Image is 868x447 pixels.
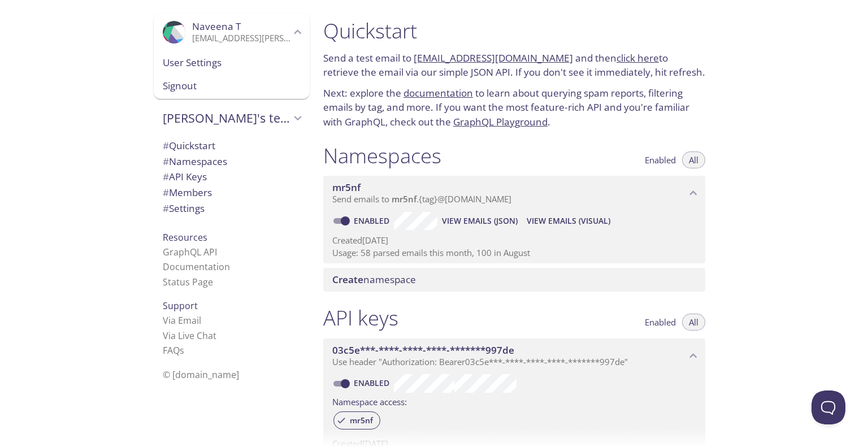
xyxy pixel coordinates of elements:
[154,154,310,170] div: Namespaces
[154,169,310,185] div: API Keys
[332,247,696,259] p: Usage: 58 parsed emails this month, 100 in August
[352,215,394,226] a: Enabled
[332,273,416,286] span: namespace
[154,103,310,133] div: Naveena's team
[163,186,212,199] span: Members
[163,155,227,168] span: Namespaces
[323,268,705,292] div: Create namespace
[392,193,416,205] span: mr5nf
[163,155,169,168] span: #
[332,273,363,286] span: Create
[403,86,473,99] a: documentation
[682,151,705,168] button: All
[332,235,696,246] p: Created [DATE]
[332,193,511,205] span: Send emails to . {tag} @[DOMAIN_NAME]
[442,214,518,228] span: View Emails (JSON)
[323,51,705,80] p: Send a test email to and then to retrieve the email via our simple JSON API. If you don't see it ...
[323,176,705,211] div: mr5nf namespace
[163,110,290,126] span: [PERSON_NAME]'s team
[163,202,169,215] span: #
[154,201,310,216] div: Team Settings
[163,314,201,327] a: Via Email
[163,246,217,258] a: GraphQL API
[154,14,310,51] div: Naveena T
[163,170,207,183] span: API Keys
[163,231,207,244] span: Resources
[163,368,239,381] span: © [DOMAIN_NAME]
[638,151,683,168] button: Enabled
[323,305,398,331] h1: API keys
[343,415,380,426] span: mr5nf
[437,212,522,230] button: View Emails (JSON)
[352,377,394,388] a: Enabled
[617,51,659,64] a: click here
[527,214,610,228] span: View Emails (Visual)
[163,300,198,312] span: Support
[811,390,845,424] iframe: Help Scout Beacon - Open
[522,212,615,230] button: View Emails (Visual)
[163,276,213,288] a: Status Page
[163,202,205,215] span: Settings
[192,20,241,33] span: Naveena T
[163,344,184,357] a: FAQ
[453,115,548,128] a: GraphQL Playground
[154,51,310,75] div: User Settings
[682,314,705,331] button: All
[638,314,683,331] button: Enabled
[163,186,169,199] span: #
[323,18,705,44] h1: Quickstart
[163,329,216,342] a: Via Live Chat
[154,185,310,201] div: Members
[332,393,407,409] label: Namespace access:
[163,261,230,273] a: Documentation
[154,138,310,154] div: Quickstart
[333,411,380,429] div: mr5nf
[154,74,310,99] div: Signout
[163,139,215,152] span: Quickstart
[163,55,301,70] span: User Settings
[163,170,169,183] span: #
[323,86,705,129] p: Next: explore the to learn about querying spam reports, filtering emails by tag, and more. If you...
[332,181,361,194] span: mr5nf
[192,33,290,44] p: [EMAIL_ADDRESS][PERSON_NAME][DOMAIN_NAME]
[163,79,301,93] span: Signout
[323,143,441,168] h1: Namespaces
[180,344,184,357] span: s
[163,139,169,152] span: #
[414,51,573,64] a: [EMAIL_ADDRESS][DOMAIN_NAME]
